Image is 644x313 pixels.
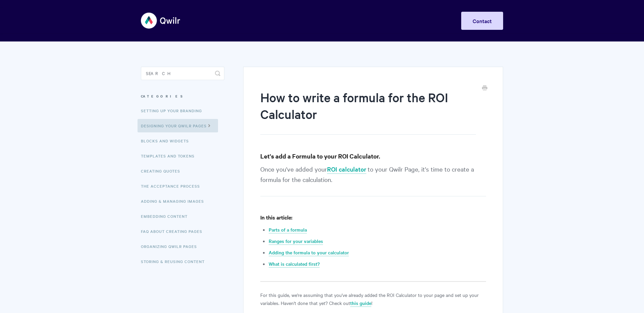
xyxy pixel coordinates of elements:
[141,149,200,163] a: Templates and Tokens
[327,165,366,174] a: ROI calculator
[141,8,181,33] img: Qwilr Help Center
[141,194,209,208] a: Adding & Managing Images
[461,12,503,30] a: Contact
[141,104,207,117] a: Setting up your Branding
[141,164,185,178] a: Creating Quotes
[260,164,486,196] p: Once you've added your to your Qwilr Page, it's time to create a formula for the calculation.
[350,300,371,307] a: this guide
[260,151,486,161] h3: Let's add a Formula to your ROI Calculator.
[269,260,320,268] a: What is calculated first?
[141,240,202,253] a: Organizing Qwilr Pages
[141,67,224,80] input: Search
[141,255,210,268] a: Storing & Reusing Content
[141,134,194,147] a: Blocks and Widgets
[482,85,487,92] a: Print this Article
[260,291,486,307] p: For this guide, we're assuming that you've already added the ROI Calculator to your page and set ...
[141,209,193,223] a: Embedding Content
[269,249,349,256] a: Adding the formula to your calculator
[269,238,323,245] a: Ranges for your variables
[141,90,224,102] h3: Categories
[260,213,292,221] strong: In this article:
[138,119,218,132] a: Designing Your Qwilr Pages
[260,89,476,135] h1: How to write a formula for the ROI Calculator
[141,225,207,238] a: FAQ About Creating Pages
[141,179,205,193] a: The Acceptance Process
[269,226,307,234] a: Parts of a formula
